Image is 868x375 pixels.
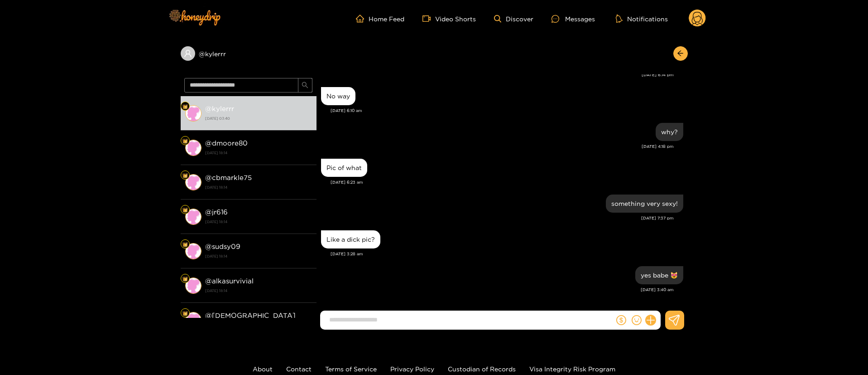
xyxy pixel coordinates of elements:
span: home [356,15,369,23]
span: smile [632,315,642,325]
a: Discover [494,15,533,23]
div: @kylerrr [181,46,317,61]
div: [DATE] 6:23 am [331,179,683,185]
strong: [DATE] 18:14 [205,252,312,260]
div: Messages [551,14,595,24]
a: Contact [286,365,312,372]
button: dollar [614,313,628,327]
div: why? [661,128,678,136]
a: Video Shorts [422,15,476,23]
img: Fan Level [182,311,188,316]
span: video-camera [422,15,435,23]
strong: @ cbmarkle75 [205,174,252,181]
strong: [DATE] 18:14 [205,149,312,157]
a: Home Feed [356,15,404,23]
button: arrow-left [673,46,688,61]
div: yes babe 😻 [641,272,678,279]
img: Fan Level [182,104,188,109]
img: Fan Level [182,276,188,282]
a: Visa Integrity Risk Program [529,365,615,372]
img: conversation [185,209,201,225]
img: Fan Level [182,242,188,247]
button: Notifications [613,14,671,23]
img: conversation [185,105,201,122]
strong: @ [DEMOGRAPHIC_DATA] [205,312,296,319]
strong: @ kylerrr [205,105,234,112]
a: Custodian of Records [448,365,516,372]
a: About [253,365,273,372]
div: Aug. 16, 6:10 am [321,87,355,105]
div: Pic of what [326,164,362,171]
img: conversation [185,312,201,328]
div: Aug. 17, 7:37 pm [606,195,683,213]
img: Fan Level [182,207,188,213]
span: arrow-left [677,50,684,58]
div: [DATE] 3:28 am [331,251,683,257]
img: conversation [185,140,201,156]
img: conversation [185,278,201,294]
span: dollar [616,315,626,325]
div: Aug. 18, 3:40 am [635,266,683,284]
img: conversation [185,243,201,259]
div: Aug. 18, 3:28 am [321,230,380,248]
img: Fan Level [182,138,188,144]
div: Aug. 17, 6:23 am [321,159,367,177]
img: conversation [185,174,201,190]
div: [DATE] 4:18 pm [321,143,674,150]
div: Like a dick pic? [326,236,375,243]
div: [DATE] 3:40 am [321,287,674,293]
a: Terms of Service [325,365,377,372]
strong: [DATE] 18:14 [205,218,312,226]
div: [DATE] 6:14 pm [321,72,674,78]
img: Fan Level [182,173,188,178]
span: user [184,49,192,58]
div: Aug. 16, 4:18 pm [656,123,683,141]
span: search [302,82,308,89]
strong: [DATE] 18:14 [205,183,312,191]
strong: @ dmoore80 [205,139,248,147]
div: [DATE] 7:37 pm [321,215,674,221]
strong: @ sudsy09 [205,243,240,250]
div: [DATE] 6:10 am [331,107,683,114]
div: No way [326,93,350,100]
a: Privacy Policy [390,365,434,372]
button: search [298,78,312,93]
div: something very sexy! [611,200,678,207]
strong: [DATE] 03:40 [205,114,312,122]
strong: [DATE] 18:14 [205,287,312,295]
strong: @ alkasurvivial [205,277,254,285]
strong: @ jr616 [205,208,228,216]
